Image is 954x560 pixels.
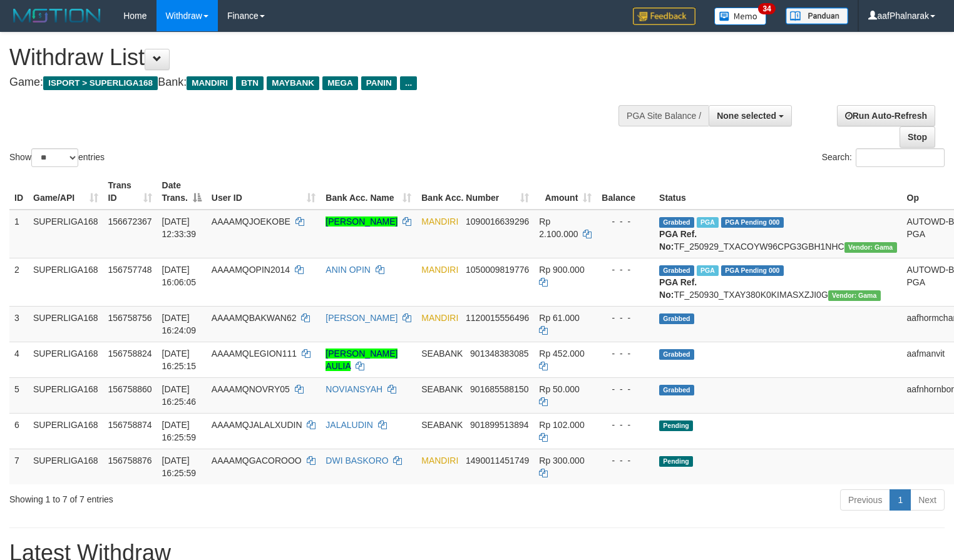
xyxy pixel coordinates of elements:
div: - - - [602,215,649,228]
span: AAAAMQBAKWAN62 [212,313,297,323]
span: MAYBANK [267,76,319,90]
span: Copy 1090016639296 to clipboard [466,216,529,227]
span: [DATE] 16:25:15 [162,349,197,371]
a: NOVIANSYAH [326,384,382,394]
span: Grabbed [659,385,694,395]
td: SUPERLIGA168 [28,413,103,449]
td: 6 [9,413,28,449]
label: Search: [822,148,945,167]
b: PGA Ref. No: [659,277,697,300]
span: Copy 901348383085 to clipboard [470,349,528,359]
th: Date Trans.: activate to sort column descending [157,174,207,210]
span: ... [400,76,417,90]
span: Pending [659,420,693,431]
th: Status [654,174,901,210]
td: 3 [9,306,28,342]
span: Grabbed [659,265,694,276]
span: 34 [758,3,775,14]
label: Show entries [9,148,105,167]
a: Stop [900,126,935,148]
span: 156758876 [108,456,152,466]
div: - - - [602,419,649,431]
td: SUPERLIGA168 [28,449,103,484]
span: Rp 452.000 [539,349,584,359]
span: SEABANK [421,349,463,359]
div: - - - [602,312,649,324]
span: Rp 300.000 [539,456,584,466]
a: 1 [890,489,911,511]
span: MANDIRI [421,313,458,323]
a: [PERSON_NAME] AULIA [326,349,397,371]
h4: Game: Bank: [9,76,623,89]
b: PGA Ref. No: [659,229,697,252]
img: panduan.png [786,8,848,24]
td: SUPERLIGA168 [28,258,103,306]
span: [DATE] 16:25:46 [162,384,197,407]
div: Showing 1 to 7 of 7 entries [9,488,388,506]
a: JALALUDIN [326,420,372,430]
div: - - - [602,263,649,276]
span: BTN [236,76,264,90]
span: AAAAMQLEGION111 [212,349,297,359]
a: [PERSON_NAME] [326,216,397,227]
span: AAAAMQGACOROOO [212,456,302,466]
th: Trans ID: activate to sort column ascending [103,174,157,210]
span: [DATE] 16:24:09 [162,313,197,335]
div: - - - [602,454,649,467]
a: DWI BASKORO [326,456,388,466]
span: SEABANK [421,420,463,430]
span: [DATE] 16:25:59 [162,420,197,442]
th: Balance [597,174,654,210]
span: 156757748 [108,265,152,275]
td: TF_250930_TXAY380K0KIMASXZJI0G [654,258,901,306]
span: MEGA [322,76,358,90]
button: None selected [709,105,792,126]
span: [DATE] 16:06:05 [162,265,197,287]
span: ISPORT > SUPERLIGA168 [43,76,158,90]
img: Button%20Memo.svg [714,8,767,25]
span: [DATE] 16:25:59 [162,456,197,478]
img: MOTION_logo.png [9,6,105,25]
span: AAAAMQJALALXUDIN [212,420,302,430]
td: TF_250929_TXACOYW96CPG3GBH1NHC [654,210,901,258]
input: Search: [856,148,945,167]
span: MANDIRI [187,76,233,90]
span: Vendor URL: https://trx31.1velocity.biz [844,242,897,253]
span: AAAAMQOPIN2014 [212,265,290,275]
a: Next [910,489,945,511]
span: Grabbed [659,313,694,324]
a: [PERSON_NAME] [326,313,397,323]
th: User ID: activate to sort column ascending [207,174,321,210]
span: AAAAMQNOVRY05 [212,384,290,394]
span: Rp 900.000 [539,265,584,275]
span: PANIN [361,76,397,90]
td: SUPERLIGA168 [28,342,103,377]
div: - - - [602,383,649,395]
td: 2 [9,258,28,306]
span: 156758874 [108,420,152,430]
span: Marked by aafsengchandara [697,217,719,228]
span: Copy 901685588150 to clipboard [470,384,528,394]
span: 156672367 [108,216,152,227]
span: Rp 102.000 [539,420,584,430]
a: Run Auto-Refresh [837,105,935,126]
td: 4 [9,342,28,377]
span: 156758860 [108,384,152,394]
td: 7 [9,449,28,484]
span: Copy 1490011451749 to clipboard [466,456,529,466]
td: 1 [9,210,28,258]
td: SUPERLIGA168 [28,377,103,413]
h1: Withdraw List [9,45,623,70]
th: Bank Acc. Number: activate to sort column ascending [416,174,534,210]
span: MANDIRI [421,216,458,227]
span: 156758824 [108,349,152,359]
span: MANDIRI [421,456,458,466]
span: 156758756 [108,313,152,323]
span: Copy 901899513894 to clipboard [470,420,528,430]
span: Copy 1050009819776 to clipboard [466,265,529,275]
span: None selected [717,111,776,121]
span: Vendor URL: https://trx31.1velocity.biz [828,290,881,301]
td: 5 [9,377,28,413]
span: PGA Pending [721,217,784,228]
td: SUPERLIGA168 [28,306,103,342]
